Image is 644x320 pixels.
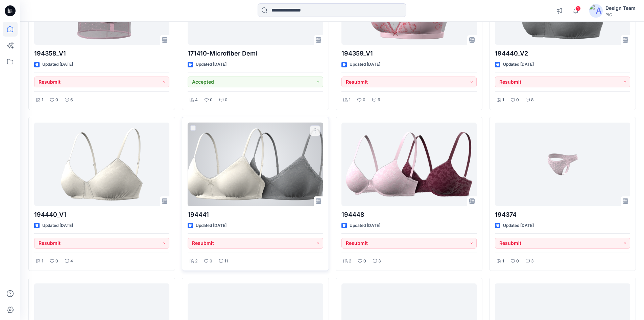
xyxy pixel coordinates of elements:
p: 1 [42,258,43,265]
p: 1 [349,97,351,104]
p: 4 [195,97,198,104]
p: 0 [363,97,365,104]
p: 0 [210,258,212,265]
p: 6 [70,97,73,104]
p: 1 [502,97,504,104]
p: 11 [224,258,228,265]
p: Updated [DATE] [503,61,534,68]
img: avatar [589,4,603,18]
a: 194374 [495,123,630,206]
p: 0 [55,258,58,265]
p: Updated [DATE] [350,222,380,229]
p: 194440_V2 [495,49,630,58]
p: 0 [363,258,366,265]
p: 1 [502,258,504,265]
p: 2 [195,258,197,265]
p: 194448 [341,210,477,219]
p: 0 [210,97,213,104]
p: 0 [516,258,519,265]
a: 194440_V1 [34,123,169,206]
div: Design Team [605,4,636,12]
p: 2 [349,258,351,265]
p: 194440_V1 [34,210,169,219]
p: 4 [70,258,73,265]
p: 3 [531,258,534,265]
p: 194441 [188,210,323,219]
p: Updated [DATE] [503,222,534,229]
p: 0 [516,97,519,104]
p: 8 [531,97,534,104]
span: 1 [575,6,581,11]
a: 194448 [341,123,477,206]
p: 3 [378,258,381,265]
p: 1 [42,97,43,104]
p: 194374 [495,210,630,219]
p: 0 [225,97,228,104]
p: Updated [DATE] [350,61,380,68]
a: 194441 [188,123,323,206]
p: 194359_V1 [341,49,477,58]
p: Updated [DATE] [196,61,226,68]
p: Updated [DATE] [196,222,226,229]
p: 194358_V1 [34,49,169,58]
p: Updated [DATE] [42,222,73,229]
p: 0 [55,97,58,104]
p: 171410-Microfiber Demi [188,49,323,58]
p: Updated [DATE] [42,61,73,68]
div: PIC [605,12,636,17]
p: 6 [378,97,380,104]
